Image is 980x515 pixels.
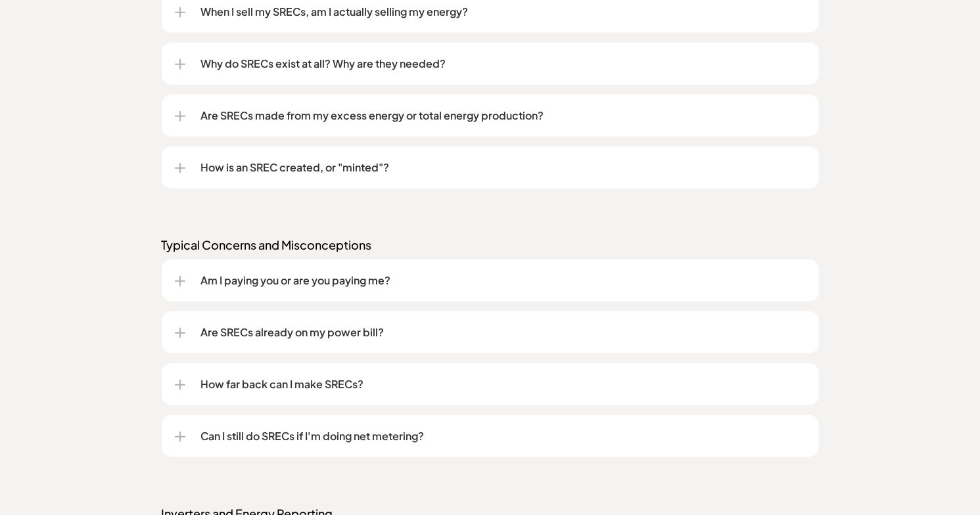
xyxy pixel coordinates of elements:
[201,428,806,444] p: Can I still do SRECs if I'm doing net metering?
[201,325,806,340] p: Are SRECs already on my power bill?
[201,160,806,175] p: How is an SREC created, or "minted"?
[201,273,806,288] p: Am I paying you or are you paying me?
[201,4,806,20] p: When I sell my SRECs, am I actually selling my energy?
[162,237,819,253] p: Typical Concerns and Misconceptions
[201,56,806,72] p: Why do SRECs exist at all? Why are they needed?
[201,376,806,392] p: How far back can I make SRECs?
[201,108,806,123] p: Are SRECs made from my excess energy or total energy production?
